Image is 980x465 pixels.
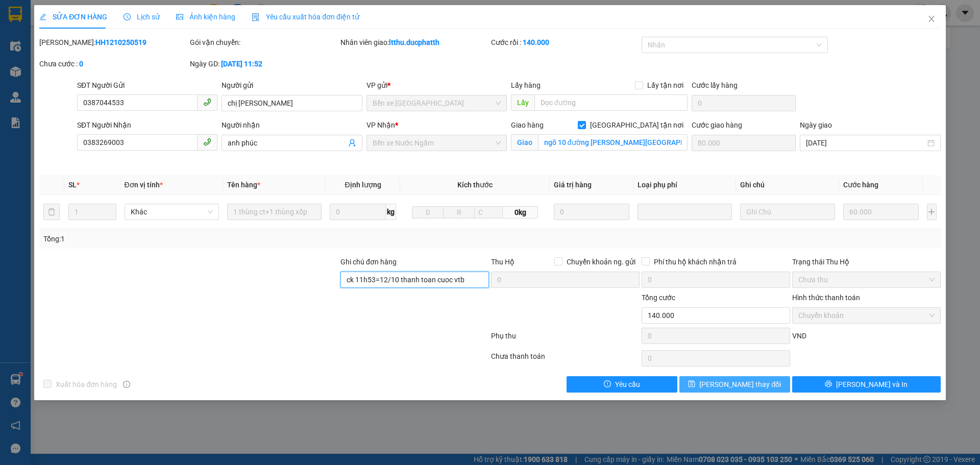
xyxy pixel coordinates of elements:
span: [GEOGRAPHIC_DATA] tận nơi [586,119,688,131]
span: Giao hàng [511,121,544,129]
span: Đơn vị tính [125,181,163,189]
input: Ngày giao [806,137,925,149]
b: HH1210250519 [95,38,146,46]
span: clock-circle [124,13,131,20]
span: Giao [511,134,538,151]
div: [PERSON_NAME]: [39,37,188,48]
input: Cước giao hàng [692,135,796,151]
span: phone [203,138,211,146]
input: C [474,206,503,218]
button: exclamation-circleYêu cầu [567,376,677,393]
span: VND [792,332,806,340]
span: info-circle [123,381,130,388]
input: Ghi Chú [740,204,835,220]
span: Phí thu hộ khách nhận trả [650,256,741,267]
span: SỬA ĐƠN HÀNG [39,13,107,21]
button: printer[PERSON_NAME] và In [792,376,941,393]
label: Ghi chú đơn hàng [340,258,397,266]
span: Định lượng [345,181,381,189]
img: icon [252,13,260,21]
span: exclamation-circle [604,380,611,388]
span: picture [176,13,183,20]
b: 140.000 [523,38,549,46]
span: Thu Hộ [491,258,514,266]
input: VD: Bàn, Ghế [227,204,322,220]
span: SL [68,181,77,189]
span: Xuất hóa đơn hàng [52,379,121,390]
span: user-add [348,139,356,147]
div: Người nhận [222,119,362,131]
span: Giá trị hàng [554,181,592,189]
span: Tên hàng [227,181,260,189]
div: Nhân viên giao: [340,37,489,48]
label: Cước giao hàng [692,121,742,129]
span: Chuyển khoản [798,308,935,323]
th: Ghi chú [736,175,839,195]
span: save [688,380,695,388]
button: save[PERSON_NAME] thay đổi [679,376,790,393]
span: Chưa thu [798,272,935,287]
span: close [927,15,936,23]
span: Lấy [511,94,534,111]
span: Chuyển khoản ng. gửi [562,256,640,267]
span: Tổng cước [642,293,675,302]
span: printer [825,380,832,388]
span: edit [39,13,46,20]
button: plus [927,204,937,220]
span: VP Nhận [366,121,395,129]
div: Trạng thái Thu Hộ [792,256,941,267]
div: Ngày GD: [190,58,338,69]
span: Ảnh kiện hàng [176,13,235,21]
div: Chưa thanh toán [490,351,641,369]
span: phone [203,98,211,106]
span: Yêu cầu xuất hóa đơn điện tử [252,13,359,21]
div: SĐT Người Nhận [77,119,217,131]
span: Bến xe Hoằng Hóa [373,95,501,111]
span: kg [386,204,396,220]
b: ltthu.ducphatth [389,38,439,46]
div: VP gửi [366,80,507,91]
span: Lấy tận nơi [643,80,688,91]
div: Gói vận chuyển: [190,37,338,48]
div: Chưa cước : [39,58,188,69]
input: 0 [843,204,919,220]
input: Cước lấy hàng [692,95,796,111]
span: Lấy hàng [511,81,541,89]
span: 0kg [503,206,537,218]
span: Bến xe Nước Ngầm [373,135,501,151]
b: 0 [79,60,83,68]
label: Ngày giao [800,121,832,129]
div: Cước rồi : [491,37,640,48]
label: Cước lấy hàng [692,81,738,89]
th: Loại phụ phí [633,175,736,195]
span: [PERSON_NAME] thay đổi [699,379,781,390]
div: Tổng: 1 [43,233,378,244]
input: R [443,206,475,218]
span: Cước hàng [843,181,878,189]
span: Lịch sử [124,13,160,21]
div: Phụ thu [490,330,641,348]
span: Khác [131,204,213,219]
span: Yêu cầu [615,379,640,390]
b: [DATE] 11:52 [221,60,262,68]
label: Hình thức thanh toán [792,293,860,302]
div: SĐT Người Gửi [77,80,217,91]
input: Ghi chú đơn hàng [340,272,489,288]
div: Người gửi [222,80,362,91]
input: Giao tận nơi [538,134,688,151]
span: [PERSON_NAME] và In [836,379,908,390]
input: D [412,206,444,218]
span: Kích thước [457,181,493,189]
input: Dọc đường [534,94,688,111]
button: delete [43,204,60,220]
input: 0 [554,204,630,220]
button: Close [917,5,946,34]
